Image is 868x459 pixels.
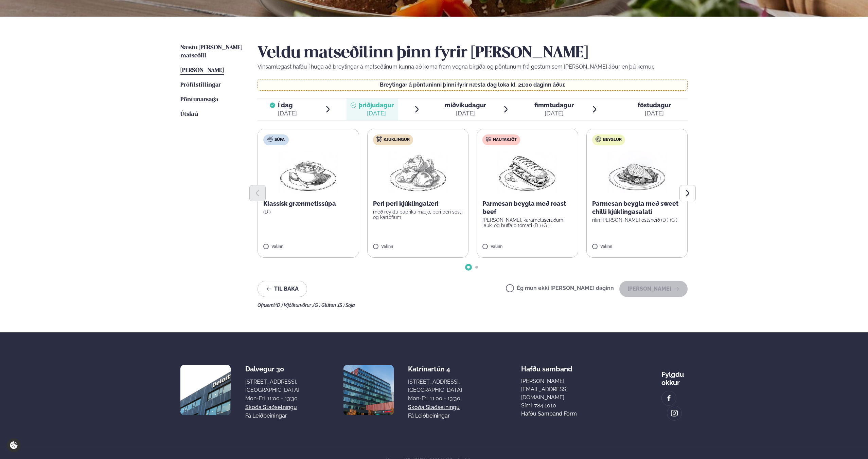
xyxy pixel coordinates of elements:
img: Panini.png [497,151,557,194]
p: [PERSON_NAME], karamelliseruðum lauki og buffalo tómati (D ) (G ) [482,217,572,228]
a: image alt [662,391,676,405]
div: Fylgdu okkur [661,365,688,387]
div: [DATE] [534,109,574,117]
p: (D ) [263,209,353,215]
button: Previous slide [249,185,266,201]
a: Fá leiðbeiningar [408,412,450,420]
p: Peri peri kjúklingalæri [373,200,463,208]
a: Fá leiðbeiningar [245,412,287,420]
p: Vinsamlegast hafðu í huga að breytingar á matseðlinum kunna að koma fram vegna birgða og pöntunum... [258,63,688,71]
img: image alt [665,394,673,402]
a: Hafðu samband form [521,410,577,418]
div: [STREET_ADDRESS], [GEOGRAPHIC_DATA] [408,378,462,394]
span: Í dag [278,101,297,109]
div: [STREET_ADDRESS], [GEOGRAPHIC_DATA] [245,378,299,394]
div: [DATE] [638,109,671,117]
div: Dalvegur 30 [245,365,299,373]
span: Go to slide 1 [467,266,470,269]
span: fimmtudagur [534,102,574,109]
img: beef.svg [486,136,491,142]
img: soup.svg [267,136,273,142]
a: Cookie settings [7,438,21,452]
div: Katrínartún 4 [408,365,462,373]
div: Mon-Fri: 11:00 - 13:30 [408,394,462,403]
div: [DATE] [359,109,394,117]
span: Beyglur [603,137,622,143]
span: Hafðu samband [521,360,572,373]
div: Ofnæmi: [258,302,688,308]
div: [DATE] [278,109,297,117]
a: Útskrá [180,110,198,118]
img: Soup.png [278,151,338,194]
span: Næstu [PERSON_NAME] matseðill [180,45,242,59]
span: Go to slide 2 [475,266,478,269]
a: Skoða staðsetningu [245,403,297,411]
button: Til baka [258,281,307,297]
span: Prófílstillingar [180,82,221,88]
img: image alt [343,365,394,415]
p: með reyktu papriku mæjó, peri peri sósu og kartöflum [373,209,463,220]
span: (G ) Glúten , [313,302,338,308]
a: [PERSON_NAME][EMAIL_ADDRESS][DOMAIN_NAME] [521,377,603,402]
img: Chicken-thighs.png [388,151,448,194]
a: Prófílstillingar [180,81,221,89]
div: Mon-Fri: 11:00 - 13:30 [245,394,299,403]
span: Kjúklingur [384,137,410,143]
p: Sími: 784 1010 [521,402,603,410]
p: Klassísk grænmetissúpa [263,200,353,208]
span: þriðjudagur [359,102,394,109]
button: [PERSON_NAME] [619,281,688,297]
img: Chicken-breast.png [607,151,667,194]
a: Pöntunarsaga [180,96,218,104]
button: Next slide [679,185,696,201]
img: image alt [671,409,678,417]
span: Pöntunarsaga [180,97,218,103]
p: rifin [PERSON_NAME] ostsneið (D ) (G ) [592,217,682,223]
span: Útskrá [180,111,198,117]
p: Parmesan beygla með roast beef [482,200,572,216]
a: [PERSON_NAME] [180,67,224,75]
div: [DATE] [445,109,486,117]
span: Súpa [274,137,285,143]
span: [PERSON_NAME] [180,68,224,73]
a: image alt [667,406,681,420]
span: föstudagur [638,102,671,109]
span: (D ) Mjólkurvörur , [276,302,313,308]
p: Breytingar á pöntuninni þinni fyrir næsta dag loka kl. 21:00 daginn áður. [265,82,681,88]
img: image alt [180,365,231,415]
img: chicken.svg [376,136,382,142]
span: miðvikudagur [445,102,486,109]
a: Skoða staðsetningu [408,403,460,411]
span: Nautakjöt [493,137,517,143]
h2: Veldu matseðilinn þinn fyrir [PERSON_NAME] [258,44,688,63]
a: Næstu [PERSON_NAME] matseðill [180,44,244,60]
span: (S ) Soja [338,302,355,308]
img: bagle-new-16px.svg [596,136,601,142]
p: Parmesan beygla með sweet chilli kjúklingasalati [592,200,682,216]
